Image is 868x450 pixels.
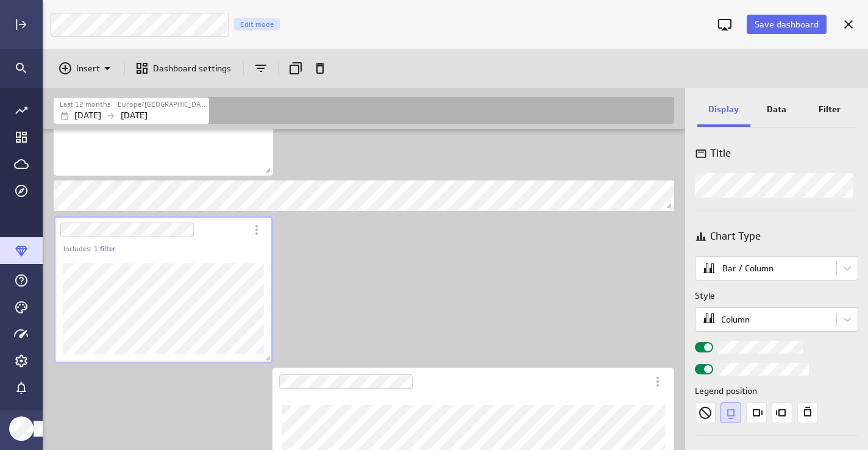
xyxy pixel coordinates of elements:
[54,98,209,124] div: Oct 01 2024 to Sep 30 2025 Europe/London (GMT+1:00)
[11,297,32,318] div: Themes
[118,99,206,110] label: Europe/[GEOGRAPHIC_DATA]
[54,216,273,363] div: Dashboard Widget
[747,15,827,34] button: Save dashboard
[11,14,32,35] div: Expand
[710,146,731,161] p: Title
[234,18,280,30] div: When you make changes in Edit mode, you are setting the default display that everyone will see wh...
[74,109,101,122] p: [DATE]
[11,270,32,291] div: Help & PowerMetrics Assistant
[685,88,868,450] div: Widget Properties
[14,327,29,341] svg: Usage
[60,99,110,110] label: Last 12 months
[797,402,818,423] div: Top
[54,57,118,79] div: Insert
[720,402,741,423] div: Bottom
[14,300,29,315] svg: Themes
[746,402,767,423] div: Right
[708,103,739,116] p: Display
[54,97,674,124] div: Filters
[755,19,819,30] span: Save dashboard
[121,109,148,122] p: [DATE]
[772,402,792,423] div: Left
[767,103,786,116] p: Data
[94,244,116,254] a: 1 filter
[43,129,685,450] div: Dashboard content with 21 widgets
[250,57,272,79] div: Add and remove filters
[11,377,32,398] div: Notifications
[803,94,856,127] div: Filter
[76,62,100,75] p: Insert
[153,62,231,75] p: Dashboard settings
[697,94,750,127] div: Display
[63,244,91,254] p: Includes:
[246,220,267,240] div: More actions
[309,57,331,79] div: Remove
[11,351,32,371] div: Account and settings
[838,14,859,35] div: Cancel
[695,385,858,398] label: Legend position
[714,14,735,35] div: Enter fullscreen mode
[819,103,841,116] p: Filter
[750,94,803,127] div: Data
[131,57,237,79] div: Go to dashboard settings
[695,290,858,302] label: Style
[14,354,29,368] svg: Account and settings
[285,57,307,79] div: Duplicate
[695,402,716,423] div: None
[710,229,761,244] p: Chart Type
[54,180,674,211] div: Text Widget
[54,98,209,124] div: Last 12 monthsEurope/[GEOGRAPHIC_DATA][DATE][DATE]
